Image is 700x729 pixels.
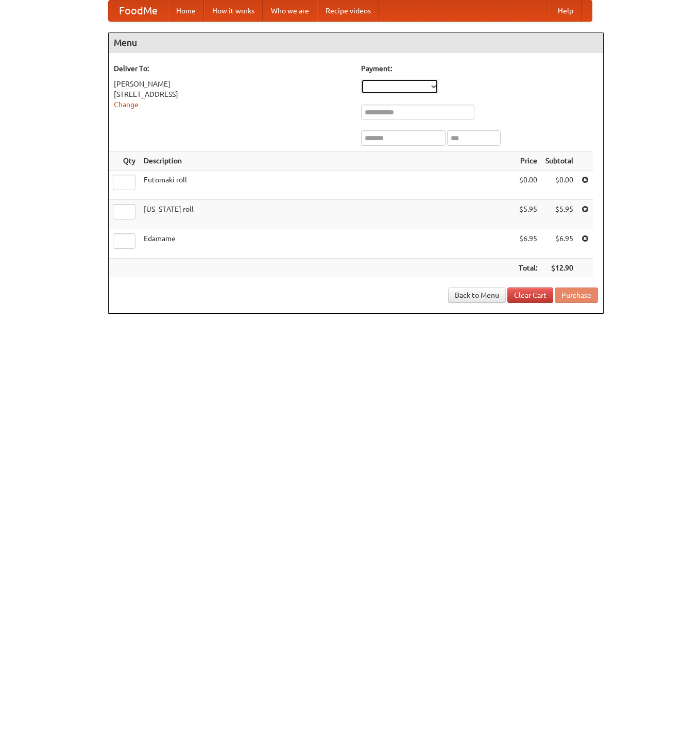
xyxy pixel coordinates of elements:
th: Qty [109,151,140,171]
button: Purchase [555,287,598,303]
td: $5.95 [515,200,541,229]
a: FoodMe [109,1,168,21]
a: Help [550,1,582,21]
a: Back to Menu [448,287,506,303]
a: Clear Cart [507,287,553,303]
td: Futomaki roll [140,171,515,200]
td: $0.00 [541,171,577,200]
td: Edamame [140,229,515,259]
a: How it works [204,1,263,21]
th: Price [515,151,541,171]
td: $6.95 [541,229,577,259]
div: [STREET_ADDRESS] [114,89,351,99]
div: [PERSON_NAME] [114,79,351,89]
h4: Menu [109,32,603,53]
a: Recipe videos [317,1,379,21]
th: Subtotal [541,151,577,171]
th: $12.90 [541,259,577,278]
a: Change [114,100,139,109]
th: Total: [515,259,541,278]
td: $0.00 [515,171,541,200]
th: Description [140,151,515,171]
a: Who we are [263,1,317,21]
td: [US_STATE] roll [140,200,515,229]
td: $5.95 [541,200,577,229]
h5: Deliver To: [114,63,351,74]
td: $6.95 [515,229,541,259]
h5: Payment: [361,63,598,74]
a: Home [168,1,204,21]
